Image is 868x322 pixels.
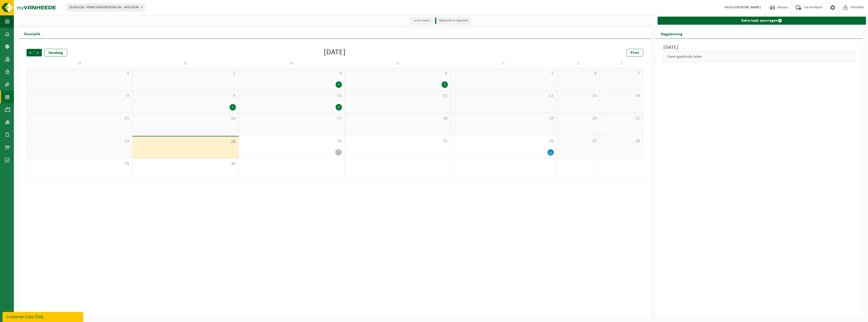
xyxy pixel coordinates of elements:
[3,311,84,322] iframe: chat widget
[663,51,855,62] div: Geen geplande taken
[230,104,236,111] div: 1
[34,49,42,56] span: Volgende
[410,17,432,24] li: Uit te voeren
[29,161,130,167] span: 29
[453,71,554,76] span: 5
[336,81,342,88] div: 1
[347,93,448,99] span: 11
[324,49,346,56] div: [DATE]
[29,71,130,76] span: 1
[132,59,238,68] td: D
[26,49,34,56] span: Vorige
[241,93,342,99] span: 10
[631,51,639,55] span: Print
[44,49,67,56] div: Vandaag
[135,116,236,121] span: 16
[345,59,451,68] td: D
[559,116,597,121] span: 20
[239,59,345,68] td: W
[135,71,236,76] span: 2
[603,71,640,76] span: 7
[241,138,342,144] span: 24
[26,59,132,68] td: M
[453,138,554,144] span: 26
[347,116,448,121] span: 18
[557,59,600,68] td: Z
[559,93,597,99] span: 13
[603,93,640,99] span: 14
[600,59,643,68] td: Z
[241,71,342,76] span: 3
[336,104,342,111] div: 1
[135,161,236,167] span: 30
[29,93,130,99] span: 8
[451,59,557,68] td: V
[559,71,597,76] span: 6
[603,138,640,144] span: 28
[241,116,342,121] span: 17
[29,116,130,121] span: 15
[453,93,554,99] span: 12
[442,81,448,88] div: 1
[736,6,761,9] strong: [PERSON_NAME]
[627,49,643,56] a: Print
[67,4,144,11] span: 10-854158 - PIMM ENGINEERING BV - AFFLIGEM
[29,138,130,144] span: 22
[19,29,45,39] h2: Overzicht
[656,29,688,39] h2: Dagplanning
[603,116,640,121] span: 21
[658,17,866,25] a: Extra taak aanvragen
[135,139,236,145] span: 23
[435,17,471,24] li: Afgewerkt en afgemeld
[663,44,855,51] h3: [DATE]
[67,4,145,11] span: 10-854158 - PIMM ENGINEERING BV - AFFLIGEM
[559,138,597,144] span: 27
[347,71,448,76] span: 4
[135,93,236,99] span: 9
[453,116,554,121] span: 19
[347,138,448,144] span: 25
